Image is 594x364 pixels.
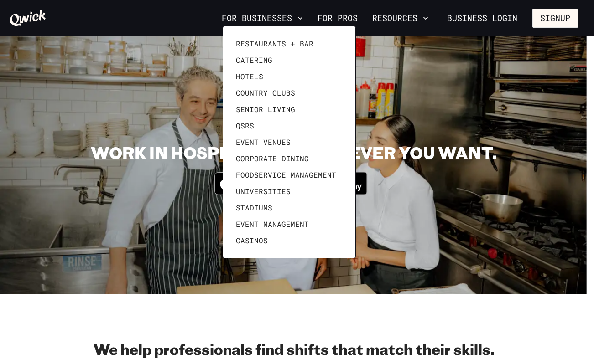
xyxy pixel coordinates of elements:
span: QSRs [236,121,254,130]
span: Hotels [236,72,263,81]
span: Country Clubs [236,88,295,97]
span: Stadiums [236,203,272,212]
span: Foodservice Management [236,170,336,179]
span: Universities [236,187,291,196]
span: Casinos [236,236,268,245]
span: Catering [236,56,272,65]
span: Senior Living [236,105,295,114]
span: Event Management [236,220,309,229]
span: Corporate Dining [236,154,309,163]
span: Restaurants + Bar [236,39,313,48]
span: Event Venues [236,138,291,147]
